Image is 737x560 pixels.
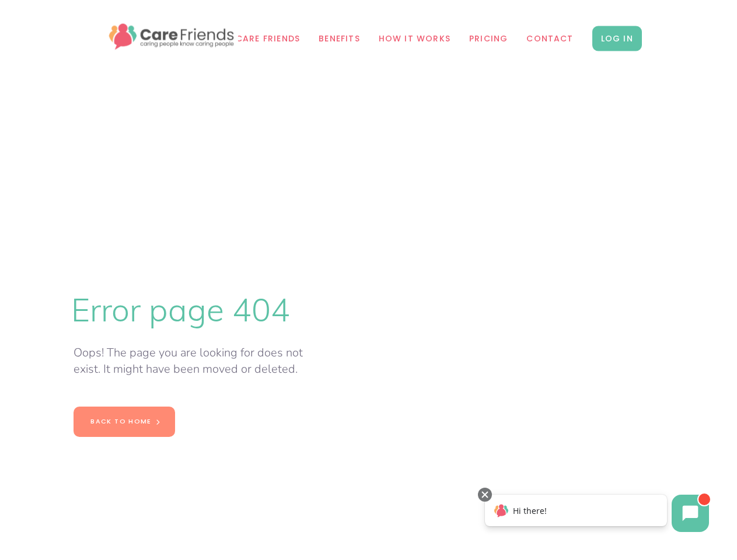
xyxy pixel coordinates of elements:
[212,32,300,45] span: Why Care Friends
[90,416,152,426] span: Back to home
[592,26,642,51] span: LOG IN
[74,345,330,377] p: Oops! The page you are looking for does not exist. It might have been moved or deleted.
[319,32,360,45] span: Benefits
[473,485,721,544] iframe: Chatbot
[379,32,450,45] span: How it works
[469,32,508,45] span: Pricing
[74,407,175,436] a: Back to home
[106,536,615,548] span: We use cookies to ensure that we give you the best experience on our website. If you continue to ...
[526,32,573,45] span: Contact
[717,538,728,549] span: No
